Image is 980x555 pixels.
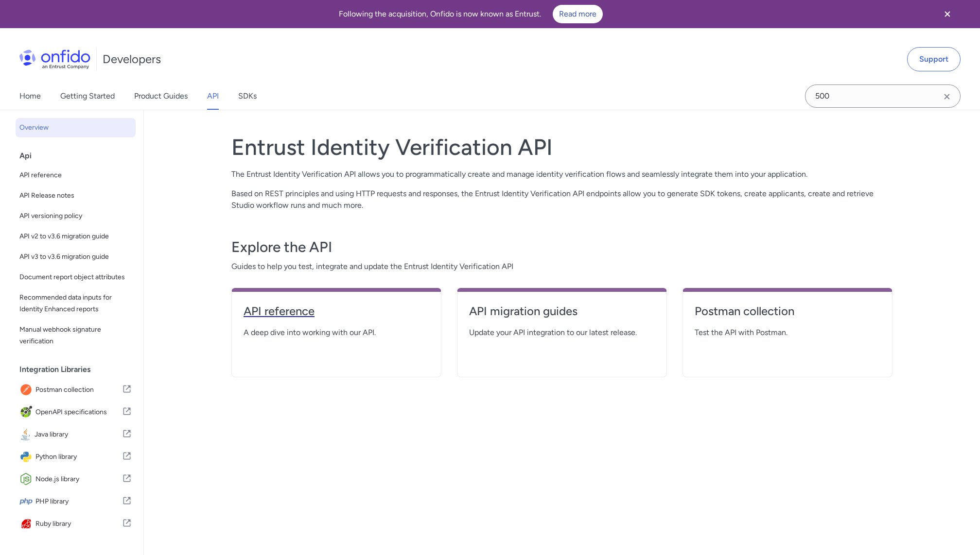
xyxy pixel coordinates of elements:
a: Document report object attributes [16,268,136,287]
span: Ruby library [35,517,122,531]
h1: Entrust Identity Verification API [231,134,892,161]
a: IconOpenAPI specificationsOpenAPI specifications [16,402,136,423]
h4: API migration guides [469,303,655,319]
a: IconNode.js libraryNode.js library [16,469,136,490]
span: Manual webhook signature verification [19,324,132,347]
input: Onfido search input field [805,84,961,108]
span: API v2 to v3.6 migration guide [19,231,132,242]
a: API migration guides [469,303,655,327]
a: API versioning policy [16,206,136,226]
span: API versioning policy [19,210,132,222]
a: Postman collection [695,303,880,327]
a: IconPHP libraryPHP library [16,491,136,512]
span: Document report object attributes [19,271,132,283]
span: Java library [35,428,122,441]
a: API reference [16,166,136,185]
span: API Release notes [19,190,132,202]
span: Update your API integration to our latest release. [469,327,655,338]
span: Overview [19,122,132,134]
a: IconRuby libraryRuby library [16,513,136,535]
a: API v2 to v3.6 migration guide [16,227,136,246]
a: SDKs [238,83,257,110]
a: Recommended data inputs for Identity Enhanced reports [16,288,136,319]
a: IconJava libraryJava library [16,424,136,445]
img: Onfido Logo [19,50,90,69]
button: Close banner [929,2,965,26]
a: Overview [16,118,136,137]
div: Api [19,146,140,166]
span: Recommended data inputs for Identity Enhanced reports [19,292,132,315]
img: IconRuby library [19,517,35,531]
img: IconPHP library [19,495,35,508]
a: API Release notes [16,186,136,205]
a: Getting Started [60,83,115,110]
img: IconPython library [19,450,35,464]
span: OpenAPI specifications [35,405,122,419]
span: Python library [35,450,122,464]
img: IconNode.js library [19,472,35,486]
a: IconPostman collectionPostman collection [16,379,136,401]
img: IconOpenAPI specifications [19,405,35,419]
a: Product Guides [134,83,188,110]
a: Manual webhook signature verification [16,320,136,351]
a: Read more [553,5,603,23]
span: PHP library [35,495,122,508]
h4: API reference [244,303,429,319]
a: API [207,83,219,110]
div: Integration Libraries [19,360,140,379]
p: Based on REST principles and using HTTP requests and responses, the Entrust Identity Verification... [231,188,892,211]
span: Guides to help you test, integrate and update the Entrust Identity Verification API [231,261,892,272]
span: Node.js library [35,472,122,486]
a: API reference [244,303,429,327]
img: IconJava library [19,428,35,441]
img: IconPostman collection [19,383,35,397]
svg: Clear search field button [941,91,953,102]
span: A deep dive into working with our API. [244,327,429,338]
svg: Close banner [942,8,953,20]
p: The Entrust Identity Verification API allows you to programmatically create and manage identity v... [231,168,892,180]
div: Following the acquisition, Onfido is now known as Entrust. [12,5,929,23]
span: API v3 to v3.6 migration guide [19,251,132,263]
span: API reference [19,169,132,181]
a: API v3 to v3.6 migration guide [16,247,136,267]
a: Home [19,83,41,110]
span: Test the API with Postman. [695,327,880,338]
h1: Developers [103,51,161,67]
span: Postman collection [35,383,122,397]
a: Support [907,47,961,71]
a: IconPython libraryPython library [16,446,136,468]
h3: Explore the API [231,237,892,257]
h4: Postman collection [695,303,880,319]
